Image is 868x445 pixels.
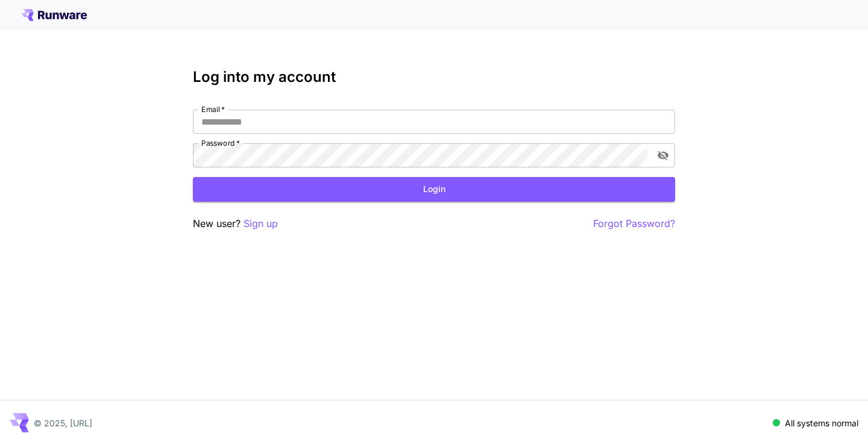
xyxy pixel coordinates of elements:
[244,216,278,231] button: Sign up
[201,104,225,114] label: Email
[193,216,278,231] p: New user?
[652,145,674,166] button: toggle password visibility
[593,216,675,231] button: Forgot Password?
[201,138,240,148] label: Password
[193,69,675,86] h3: Log into my account
[193,177,675,202] button: Login
[34,417,92,429] p: © 2025, [URL]
[785,417,858,429] p: All systems normal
